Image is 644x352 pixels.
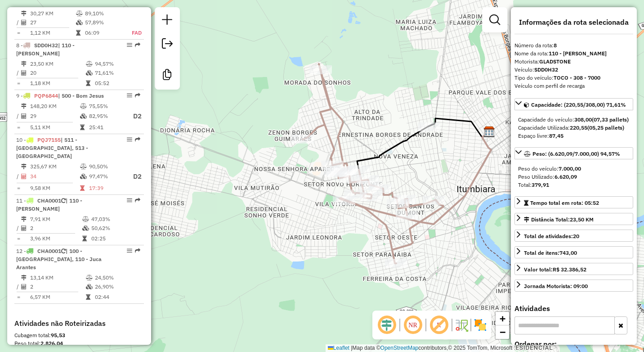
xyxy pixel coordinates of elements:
[94,68,140,77] td: 71,61%
[34,42,58,49] span: SDD0H32
[86,284,93,289] i: % de utilização da cubagem
[16,248,102,271] span: 12 -
[21,164,27,169] i: Distância Total
[514,161,633,193] div: Peso: (6.620,09/7.000,00) 94,57%
[91,234,140,243] td: 02:25
[37,248,61,254] span: CHA0001
[30,171,80,182] td: 34
[16,293,21,302] td: =
[61,198,66,203] i: Veículo já utilizado nesta sessão
[34,92,58,99] span: PQP6844
[539,58,571,65] strong: GLADSTONE
[158,11,176,31] a: Nova sessão e pesquisa
[518,165,581,172] span: Peso do veículo:
[80,185,85,191] i: Tempo total em rota
[30,111,80,122] td: 29
[514,213,633,225] a: Distância Total:23,50 KM
[30,293,85,302] td: 6,57 KM
[80,113,87,119] i: % de utilização da cubagem
[559,249,577,256] strong: 743,00
[21,70,27,76] i: Total de Atividades
[16,184,21,193] td: =
[30,184,80,193] td: 9,58 KM
[524,282,588,290] div: Jornada Motorista: 09:00
[587,124,624,131] strong: (05,25 pallets)
[30,273,85,282] td: 13,14 KM
[91,215,140,224] td: 47,03%
[80,174,87,179] i: % de utilização da cubagem
[418,122,440,131] div: Atividade não roteirizada - SUPERMERCADO REIS
[21,20,27,25] i: Total de Atividades
[85,28,122,37] td: 06:09
[76,20,83,25] i: % de utilização da cubagem
[82,236,87,241] i: Tempo total em rota
[21,104,27,109] i: Distância Total
[21,226,27,231] i: Total de Atividades
[135,248,140,253] em: Rota exportada
[524,266,586,274] div: Valor total:
[85,18,122,27] td: 57,89%
[30,28,76,37] td: 1,12 KM
[531,101,626,108] span: Capacidade: (220,55/308,00) 71,61%
[86,294,90,300] i: Tempo total em rota
[86,61,93,67] i: % de utilização do peso
[14,339,144,347] div: Peso total:
[514,230,633,242] a: Total de atividades:20
[16,224,21,233] td: /
[549,132,563,139] strong: 87,45
[94,59,140,68] td: 94,57%
[85,9,122,18] td: 89,10%
[76,30,80,36] i: Tempo total em rota
[86,70,93,76] i: % de utilização da cubagem
[473,318,487,332] img: Exibir/Ocultar setores
[30,234,82,243] td: 3,96 KM
[76,11,83,16] i: % de utilização do peso
[514,41,633,50] div: Número da rota:
[94,282,140,291] td: 26,90%
[16,28,21,37] td: =
[82,226,89,231] i: % de utilização da cubagem
[549,50,607,57] strong: 110 - [PERSON_NAME]
[21,217,27,222] i: Distância Total
[518,124,630,132] div: Capacidade Utilizada:
[486,11,504,29] a: Exibir filtros
[524,249,577,257] div: Total de itens:
[21,275,27,280] i: Distância Total
[21,113,27,119] i: Total de Atividades
[574,116,592,123] strong: 308,00
[16,197,82,212] span: | 110 - [PERSON_NAME]
[37,136,61,143] span: PQJ7155
[16,234,21,243] td: =
[496,312,509,325] a: Zoom in
[30,68,85,77] td: 20
[127,248,132,253] em: Opções
[82,217,89,222] i: % de utilização do peso
[428,314,450,336] span: Exibir rótulo
[14,331,144,339] div: Cubagem total:
[40,340,63,347] strong: 2.826,04
[94,79,140,88] td: 05:52
[16,171,21,182] td: /
[16,18,21,27] td: /
[158,35,176,55] a: Exportar sessão
[500,326,505,338] span: −
[573,233,579,239] strong: 20
[30,79,85,88] td: 1,18 KM
[592,116,629,123] strong: (07,33 pallets)
[127,137,132,142] em: Opções
[16,282,21,291] td: /
[16,123,21,132] td: =
[122,28,142,37] td: FAD
[555,173,577,180] strong: 6.620,09
[89,162,125,171] td: 90,50%
[534,66,558,73] strong: SDD0H32
[376,314,398,336] span: Ocultar deslocamento
[91,224,140,233] td: 50,62%
[30,224,82,233] td: 2
[30,9,76,18] td: 30,27 KM
[37,197,61,204] span: CHA0001
[30,162,80,171] td: 325,67 KM
[326,344,514,352] div: Map data © contributors,© 2025 TomTom, Microsoft
[125,111,142,122] p: D2
[402,314,424,336] span: Ocultar NR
